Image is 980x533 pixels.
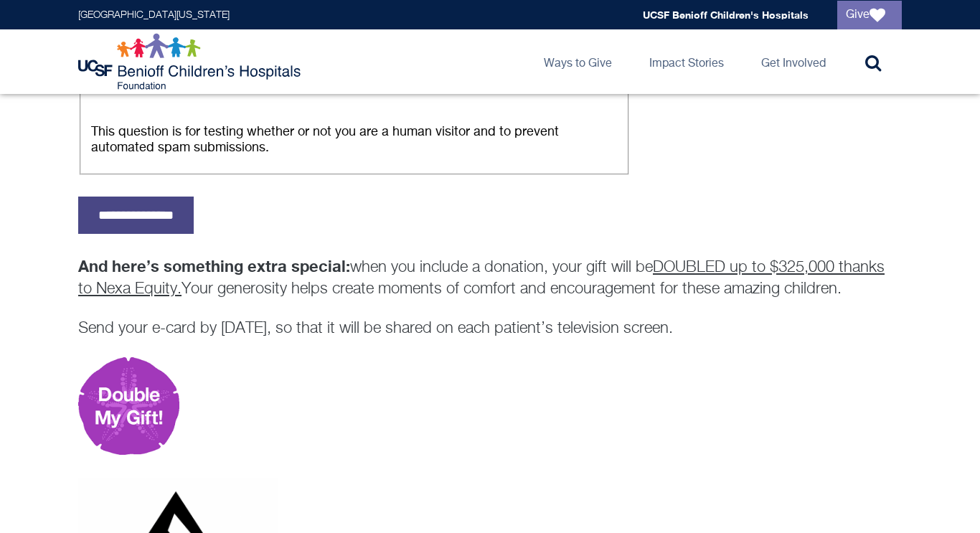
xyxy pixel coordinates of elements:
a: Ways to Give [532,29,623,94]
a: Get Involved [750,29,837,94]
img: Double my gift [78,357,179,455]
a: Give [837,1,902,29]
a: [GEOGRAPHIC_DATA][US_STATE] [78,10,230,20]
div: This question is for testing whether or not you are a human visitor and to prevent automated spam... [91,124,618,156]
a: Make a gift [78,445,179,458]
a: Impact Stories [638,29,735,94]
a: UCSF Benioff Children's Hospitals [643,9,809,21]
p: Send your e-card by [DATE], so that it will be shared on each patient’s television screen. [78,318,902,339]
u: DOUBLED up to $325,000 thanks to Nexa Equity. [78,260,885,297]
p: when you include a donation, your gift will be Your generosity helps create moments of comfort an... [78,255,902,300]
strong: And here’s something extra special: [78,257,350,275]
img: Logo for UCSF Benioff Children's Hospitals Foundation [78,33,304,90]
